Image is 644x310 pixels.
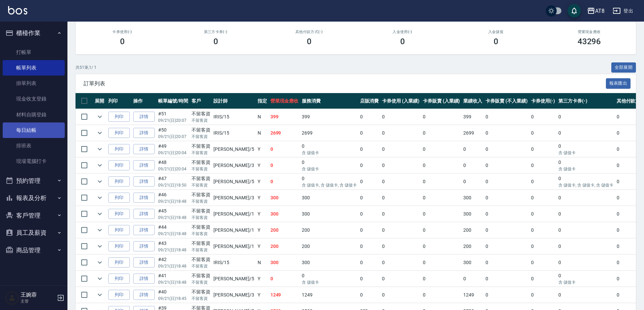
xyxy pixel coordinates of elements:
p: 含 儲值卡, 含 儲值卡, 含 儲值卡 [302,182,356,188]
h2: 其他付款方式(-) [270,30,348,34]
a: 報表匯出 [606,80,631,86]
td: #49 [156,141,190,157]
h3: 43296 [578,37,601,46]
button: 列印 [108,209,130,219]
td: 200 [462,238,484,254]
td: #48 [156,158,190,173]
td: 300 [300,190,358,206]
td: Y [256,238,269,254]
td: [PERSON_NAME] /1 [212,238,256,254]
td: 0 [358,255,381,271]
p: 不留客資 [192,198,210,204]
td: 0 [300,271,358,287]
td: 0 [529,287,557,303]
div: AT8 [595,7,605,15]
td: #47 [156,174,190,190]
div: 不留客資 [192,272,210,279]
button: expand row [95,128,105,138]
td: [PERSON_NAME] /1 [212,222,256,238]
td: 300 [300,255,358,271]
td: 0 [269,174,300,190]
td: 0 [462,271,484,287]
td: 0 [421,255,462,271]
td: 0 [484,190,529,206]
a: 每日結帳 [3,122,65,138]
td: 0 [462,141,484,157]
div: 不留客資 [192,126,210,134]
td: #51 [156,109,190,125]
div: 不留客資 [192,256,210,263]
td: 0 [484,158,529,173]
button: expand row [95,144,105,154]
p: 不留客資 [192,247,210,253]
p: 含 儲值卡 [558,166,613,172]
p: 不留客資 [192,150,210,156]
p: 09/21 (日) 18:48 [158,231,188,237]
td: 0 [484,141,529,157]
p: 09/21 (日) 20:04 [158,150,188,156]
td: 0 [300,158,358,173]
td: 0 [380,125,421,141]
td: 0 [529,206,557,222]
h2: 第三方卡券(-) [177,30,254,34]
p: 09/21 (日) 18:48 [158,247,188,253]
td: 0 [380,222,421,238]
td: 0 [380,238,421,254]
td: 300 [462,255,484,271]
td: 1249 [300,287,358,303]
td: 0 [300,141,358,157]
p: 含 儲值卡 [558,150,613,156]
button: 員工及薪資 [3,224,65,242]
a: 詳情 [133,274,155,284]
td: 0 [358,206,381,222]
td: 0 [557,222,615,238]
td: Y [256,287,269,303]
h2: 入金使用(-) [364,30,441,34]
p: 主管 [21,298,55,304]
td: 0 [380,271,421,287]
h3: 0 [120,37,125,46]
td: 0 [380,141,421,157]
p: 09/21 (日) 20:07 [158,134,188,140]
td: 0 [557,287,615,303]
td: IRIS /15 [212,125,256,141]
button: expand row [95,257,105,267]
p: 不留客資 [192,279,210,285]
td: 1249 [462,287,484,303]
th: 卡券使用 (入業績) [380,93,421,109]
h3: 0 [213,37,218,46]
a: 詳情 [133,160,155,171]
button: expand row [95,274,105,284]
td: 0 [557,190,615,206]
th: 營業現金應收 [269,93,300,109]
td: IRIS /15 [212,109,256,125]
th: 列印 [107,93,131,109]
div: 不留客資 [192,159,210,166]
td: 0 [484,109,529,125]
td: Y [256,141,269,157]
td: 1249 [269,287,300,303]
div: 不留客資 [192,110,210,117]
div: 不留客資 [192,240,210,247]
td: #45 [156,206,190,222]
td: 0 [380,206,421,222]
td: 0 [421,222,462,238]
td: 0 [557,158,615,173]
td: 0 [484,287,529,303]
td: [PERSON_NAME] /5 [212,174,256,190]
button: 商品管理 [3,242,65,259]
td: 0 [557,109,615,125]
p: 不留客資 [192,134,210,140]
td: 0 [557,238,615,254]
p: 不留客資 [192,231,210,237]
h3: 0 [494,37,498,46]
td: 0 [380,158,421,173]
img: Person [5,291,19,305]
td: 0 [484,125,529,141]
button: 列印 [108,128,130,138]
a: 詳情 [133,209,155,219]
a: 排班表 [3,138,65,153]
td: 0 [421,174,462,190]
td: [PERSON_NAME] /3 [212,190,256,206]
td: 0 [557,141,615,157]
